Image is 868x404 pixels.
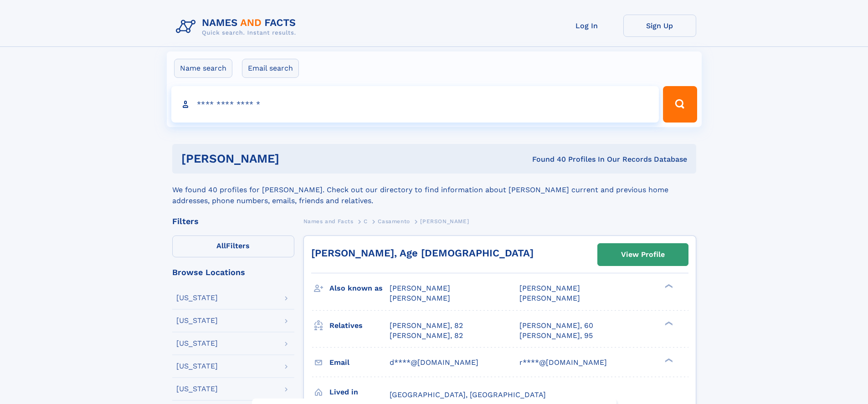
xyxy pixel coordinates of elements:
[172,217,294,225] div: Filters
[176,317,218,324] div: [US_STATE]
[329,318,390,333] h3: Relatives
[329,355,390,370] h3: Email
[176,363,218,370] div: [US_STATE]
[663,320,673,326] div: ❯
[172,268,294,276] div: Browse Locations
[550,15,623,37] a: Log In
[172,15,303,39] img: Logo Names and Facts
[390,321,463,331] a: [PERSON_NAME], 82
[378,215,410,227] a: Casamento
[216,241,226,250] span: All
[303,215,354,227] a: Names and Facts
[329,281,390,296] h3: Also known as
[378,218,410,225] span: Casamento
[390,331,463,341] a: [PERSON_NAME], 82
[621,244,665,265] div: View Profile
[519,284,580,292] span: [PERSON_NAME]
[390,284,450,292] span: [PERSON_NAME]
[406,154,687,164] div: Found 40 Profiles In Our Records Database
[519,331,593,341] a: [PERSON_NAME], 95
[242,59,299,78] label: Email search
[420,218,469,225] span: [PERSON_NAME]
[174,59,232,78] label: Name search
[181,153,406,164] h1: [PERSON_NAME]
[311,247,534,259] a: [PERSON_NAME], Age [DEMOGRAPHIC_DATA]
[519,294,580,302] span: [PERSON_NAME]
[176,385,218,393] div: [US_STATE]
[663,357,673,363] div: ❯
[519,321,593,331] a: [PERSON_NAME], 60
[172,174,696,206] div: We found 40 profiles for [PERSON_NAME]. Check out our directory to find information about [PERSON...
[623,15,696,37] a: Sign Up
[364,215,368,227] a: C
[390,294,450,302] span: [PERSON_NAME]
[176,340,218,347] div: [US_STATE]
[663,283,673,289] div: ❯
[176,294,218,302] div: [US_STATE]
[329,384,390,400] h3: Lived in
[390,390,546,399] span: [GEOGRAPHIC_DATA], [GEOGRAPHIC_DATA]
[663,86,697,123] button: Search Button
[172,235,294,257] label: Filters
[364,218,368,225] span: C
[171,86,659,123] input: search input
[598,244,688,266] a: View Profile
